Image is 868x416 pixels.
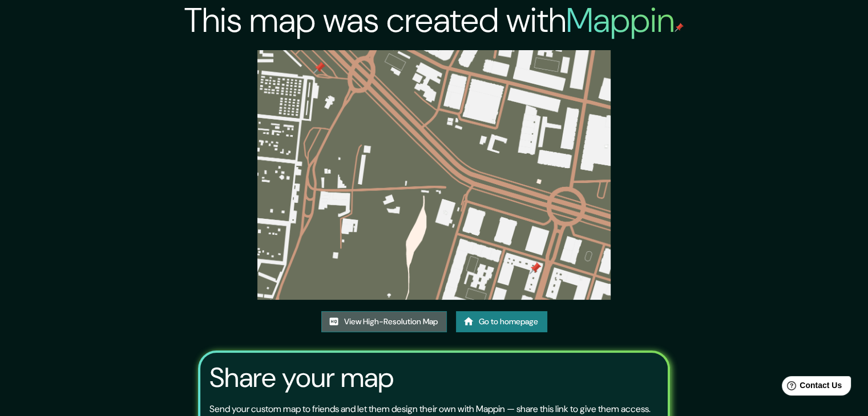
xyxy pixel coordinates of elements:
a: Go to homepage [456,311,547,332]
a: View High-Resolution Map [321,311,447,332]
p: Send your custom map to friends and let them design their own with Mappin — share this link to gi... [209,402,651,416]
img: created-map [257,50,611,300]
h3: Share your map [209,362,394,394]
iframe: Help widget launcher [766,372,855,403]
img: mappin-pin [675,23,684,32]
